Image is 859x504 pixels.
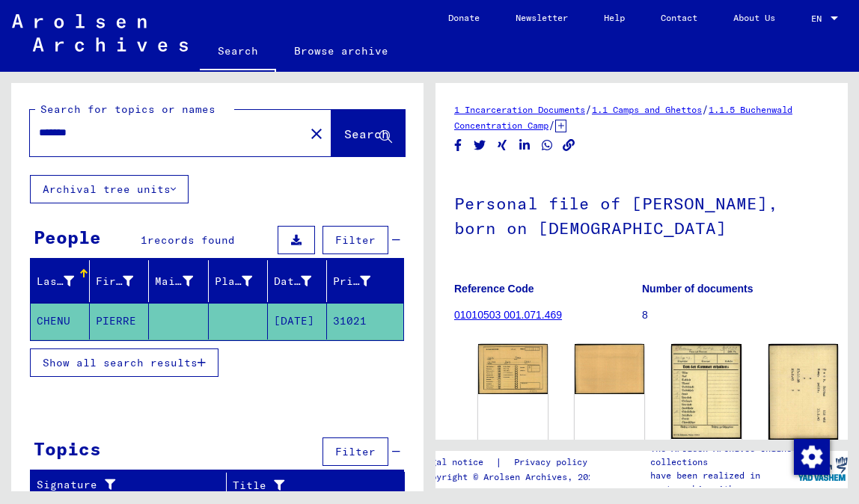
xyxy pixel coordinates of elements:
[274,269,330,293] div: Date of Birth
[96,269,152,293] div: First Name
[40,102,215,116] mat-label: Search for topics or names
[650,469,796,496] p: have been realized in partnership with
[268,260,327,302] mat-header-cell: Date of Birth
[575,344,644,394] img: 002.jpg
[31,260,90,302] mat-header-cell: Last Name
[454,309,562,321] a: 01010503 001.071.469
[517,136,533,155] button: Share on LinkedIn
[333,269,389,293] div: Prisoner #
[650,442,796,469] p: The Arolsen Archives online collections
[209,260,268,302] mat-header-cell: Place of Birth
[502,455,605,470] a: Privacy policy
[274,274,311,289] div: Date of Birth
[34,435,101,462] div: Topics
[276,33,406,69] a: Browse archive
[37,473,230,497] div: Signature
[472,136,488,155] button: Share on Twitter
[200,33,276,72] a: Search
[141,233,147,247] span: 1
[421,470,605,484] p: Copyright © Arolsen Archives, 2021
[147,233,235,247] span: records found
[268,303,327,339] mat-cell: [DATE]
[794,439,830,475] img: Change consent
[155,269,211,293] div: Maiden Name
[90,303,149,339] mat-cell: PIERRE
[327,260,403,302] mat-header-cell: Prisoner #
[335,233,376,247] span: Filter
[478,344,548,393] img: 001.jpg
[308,125,325,143] mat-icon: close
[37,477,215,493] div: Signature
[149,260,208,302] mat-header-cell: Maiden Name
[43,356,198,369] span: Show all search results
[233,478,375,494] div: Title
[30,175,189,203] button: Archival tree units
[421,455,495,470] a: Legal notice
[671,344,741,439] img: 001.jpg
[421,455,605,470] div: |
[793,438,829,474] div: Change consent
[642,307,829,323] p: 8
[155,274,192,289] div: Maiden Name
[34,224,101,251] div: People
[90,260,149,302] mat-header-cell: First Name
[30,348,218,377] button: Show all search results
[322,226,388,254] button: Filter
[12,14,188,52] img: Arolsen_neg.svg
[333,274,370,289] div: Prisoner #
[539,136,555,155] button: Share on WhatsApp
[561,136,577,155] button: Copy link
[811,13,828,24] span: EN
[450,136,466,155] button: Share on Facebook
[454,104,585,115] a: 1 Incarceration Documents
[331,110,405,156] button: Search
[454,169,829,259] h1: Personal file of [PERSON_NAME], born on [DEMOGRAPHIC_DATA]
[327,303,403,339] mat-cell: 31021
[37,269,93,293] div: Last Name
[642,283,753,295] b: Number of documents
[495,136,510,155] button: Share on Xing
[215,274,252,289] div: Place of Birth
[344,126,389,141] span: Search
[322,437,388,466] button: Filter
[592,104,702,115] a: 1.1 Camps and Ghettos
[335,445,376,458] span: Filter
[454,283,534,295] b: Reference Code
[37,274,74,289] div: Last Name
[215,269,271,293] div: Place of Birth
[96,274,133,289] div: First Name
[233,473,390,497] div: Title
[702,102,709,116] span: /
[548,118,555,132] span: /
[768,344,838,440] img: 002.jpg
[31,303,90,339] mat-cell: CHENU
[585,102,592,116] span: /
[302,118,331,148] button: Clear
